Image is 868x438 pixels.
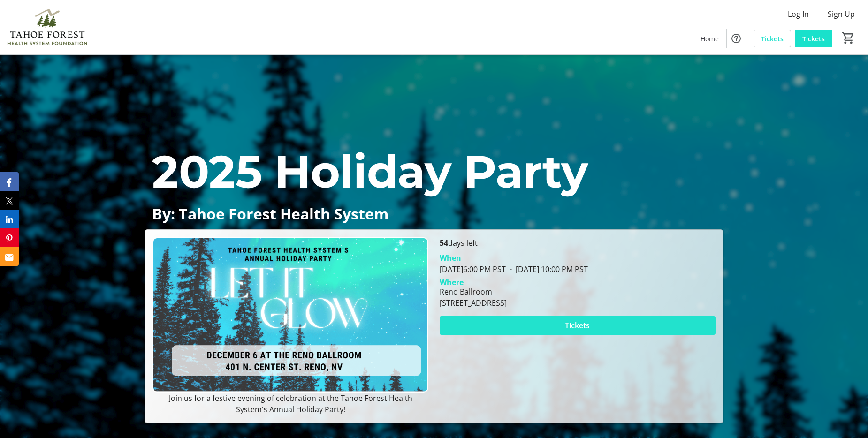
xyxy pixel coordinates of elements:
div: When [440,252,461,264]
a: Home [693,30,726,47]
span: 54 [440,238,448,248]
span: [DATE] 10:00 PM PST [506,264,588,274]
button: Cart [840,30,857,46]
a: Tickets [754,30,791,47]
span: 2025 Holiday Party [152,144,587,199]
span: [DATE] 6:00 PM PST [440,264,506,274]
span: Tickets [761,34,784,44]
p: days left [440,237,716,249]
button: Log In [780,7,816,22]
button: Sign Up [820,7,862,22]
span: - [506,264,516,274]
p: By: Tahoe Forest Health System [152,205,716,222]
button: Tickets [440,316,716,335]
span: Tickets [802,34,825,44]
img: Campaign CTA Media Photo [152,237,428,393]
div: [STREET_ADDRESS] [440,297,507,309]
a: Tickets [795,30,832,47]
img: Tahoe Forest Health System Foundation's Logo [6,4,89,51]
button: Help [727,29,746,48]
span: Tickets [565,320,590,331]
span: Home [700,34,719,44]
span: Sign Up [828,8,855,20]
div: Where [440,279,464,286]
div: Reno Ballroom [440,286,507,297]
p: Join us for a festive evening of celebration at the Tahoe Forest Health System's Annual Holiday P... [152,393,428,415]
span: Log In [788,8,809,20]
